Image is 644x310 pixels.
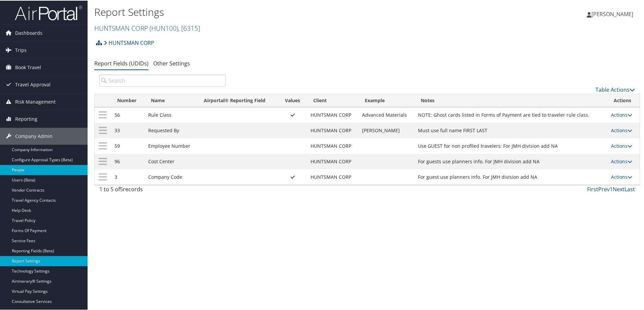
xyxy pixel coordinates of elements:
td: HUNTSMAN CORP [307,153,359,169]
td: Company Code [145,169,198,184]
a: Actions [611,173,632,179]
th: Values [278,93,308,107]
td: 96 [111,153,145,169]
td: HUNTSMAN CORP [307,169,359,184]
td: NOTE: Ghost cards listed in Forms of Payment are tied to traveler rule class. [415,107,608,122]
span: [PERSON_NAME] [591,10,633,17]
td: Cost Center [145,153,198,169]
td: 59 [111,138,145,153]
th: Actions [608,93,640,107]
input: Search [99,74,226,86]
th: : activate to sort column descending [95,93,111,107]
td: Must use full name FIRST LAST [415,122,608,138]
a: Actions [611,126,632,133]
a: Next [613,185,624,192]
th: Airportal&reg; Reporting Field [198,93,278,107]
span: Risk Management [15,93,56,110]
h1: Report Settings [94,4,458,19]
a: HUNTSMAN CORP [94,23,200,32]
td: For guest use planners info. For JMH division add NA [415,169,608,184]
a: Table Actions [595,85,635,93]
span: Trips [15,41,27,58]
td: 56 [111,107,145,122]
td: HUNTSMAN CORP [307,138,359,153]
td: 3 [111,169,145,184]
a: 1 [610,185,613,192]
a: Actions [611,158,632,164]
th: Example [359,93,415,107]
td: 33 [111,122,145,138]
span: Reporting [15,110,37,127]
a: First [587,185,598,192]
a: Actions [611,142,632,148]
a: Report Fields (UDIDs) [94,59,149,66]
a: Last [624,185,635,192]
td: Employee Number [145,138,198,153]
td: Requested By [145,122,198,138]
a: HUNTSMAN CORP [104,35,154,49]
th: Number [111,93,145,107]
td: For guests use planners info. For JMH division add NA [415,153,608,169]
td: HUNTSMAN CORP [307,107,359,122]
span: Dashboards [15,24,42,41]
a: Actions [611,111,632,117]
th: Name [145,93,198,107]
div: 1 to 5 of records [99,185,226,196]
td: [PERSON_NAME] [359,122,415,138]
span: Book Travel [15,58,41,75]
td: Rule Class [145,107,198,122]
img: airportal-logo.png [15,4,82,20]
th: Notes [415,93,608,107]
span: Company Admin [15,127,53,144]
a: Prev [598,185,610,192]
span: Travel Approval [15,76,51,92]
a: [PERSON_NAME] [587,3,640,24]
td: HUNTSMAN CORP [307,122,359,138]
th: Client [307,93,359,107]
a: Other Settings [153,59,190,66]
td: Advanced Materials [359,107,415,122]
span: ( HUN100 ) [150,23,178,32]
span: 5 [120,185,123,192]
span: , [ 6315 ] [178,23,200,32]
td: Use GUEST for non profiled travelers: For JMH division add NA [415,138,608,153]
